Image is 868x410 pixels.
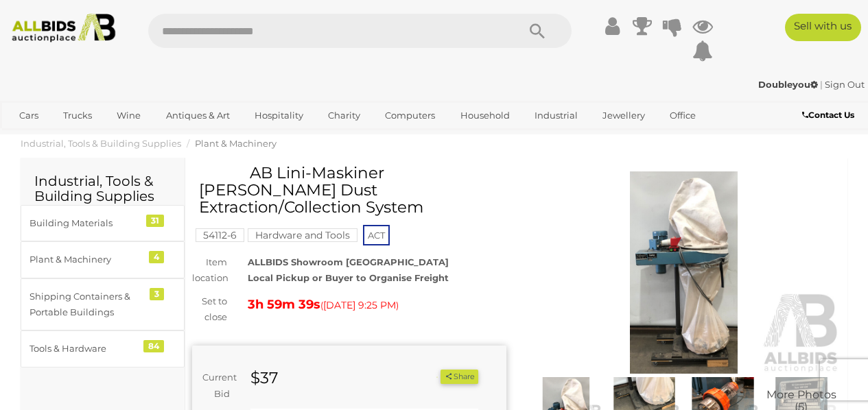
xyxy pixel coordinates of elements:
[196,228,244,242] mark: 54112-6
[108,104,150,127] a: Wine
[248,297,320,312] strong: 3h 59m 39s
[149,251,164,263] div: 4
[150,288,164,300] div: 3
[661,104,705,127] a: Office
[248,272,449,283] strong: Local Pickup or Buyer to Organise Freight
[146,215,164,227] div: 31
[199,165,503,217] h1: AB Lini-Maskiner [PERSON_NAME] Dust Extraction/Collection System
[21,241,185,278] a: Plant & Machinery 4
[248,230,357,241] a: Hardware and Tools
[376,104,444,127] a: Computers
[758,79,820,90] a: Doubleyou
[21,138,181,149] a: Industrial, Tools & Building Supplies
[192,370,240,402] div: Current Bid
[802,110,854,120] b: Contact Us
[157,104,239,127] a: Antiques & Art
[451,104,519,127] a: Household
[10,104,47,127] a: Cars
[54,104,101,127] a: Trucks
[6,14,121,43] img: Allbids.com.au
[441,370,478,384] button: Share
[34,173,171,204] h2: Industrial, Tools & Building Supplies
[195,138,277,149] a: Plant & Machinery
[182,293,237,326] div: Set to close
[363,225,390,245] span: ACT
[21,278,185,331] a: Shipping Containers & Portable Buildings 3
[825,79,865,90] a: Sign Out
[526,104,587,127] a: Industrial
[594,104,654,127] a: Jewellery
[30,289,143,321] div: Shipping Containers & Portable Buildings
[30,341,143,357] div: Tools & Hardware
[30,215,143,231] div: Building Materials
[248,228,357,242] mark: Hardware and Tools
[820,79,823,90] span: |
[21,205,185,241] a: Building Materials 31
[425,370,438,384] li: Watch this item
[246,104,312,127] a: Hospitality
[250,368,279,387] strong: $37
[758,79,818,90] strong: Doubleyou
[802,108,858,123] a: Contact Us
[196,230,244,241] a: 54112-6
[323,299,396,311] span: [DATE] 9:25 PM
[143,340,164,352] div: 84
[21,330,185,367] a: Tools & Hardware 84
[319,104,369,127] a: Charity
[320,300,399,311] span: ( )
[248,256,449,267] strong: ALLBIDS Showroom [GEOGRAPHIC_DATA]
[527,171,841,374] img: AB Lini-Maskiner Luna Dust Extraction/Collection System
[10,127,56,149] a: Sports
[785,14,861,41] a: Sell with us
[503,14,572,48] button: Search
[63,127,178,149] a: [GEOGRAPHIC_DATA]
[182,254,237,287] div: Item location
[30,252,143,267] div: Plant & Machinery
